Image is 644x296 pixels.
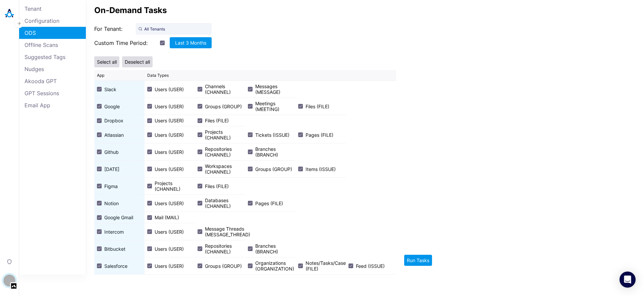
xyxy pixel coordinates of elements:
[296,126,346,143] button: Pages (FILE)
[94,143,145,161] button: Github
[195,178,245,195] button: Files (FILE)
[145,70,396,81] div: Data Types
[155,229,184,235] span: Users (USER)
[94,40,148,46] label: Custom Time Period:
[19,39,86,51] a: Offline Scans
[205,243,243,254] span: Repositories (CHANNEL)
[94,223,145,240] button: Intercom
[296,98,346,115] button: Files (FILE)
[19,27,86,39] a: ODS
[145,143,195,161] button: Users (USER)
[19,87,86,99] a: GPT Sessions
[145,240,195,257] button: Users (USER)
[205,104,242,109] span: Groups (GROUP)
[195,126,245,143] button: Projects (CHANNEL)
[145,98,195,115] button: Users (USER)
[306,104,329,109] span: Files (FILE)
[155,118,184,123] span: Users (USER)
[19,15,86,27] a: Configuration
[155,180,192,192] span: Projects (CHANNEL)
[245,143,296,161] button: Branches (BRANCH)
[155,104,184,109] span: Users (USER)
[122,56,153,67] button: Deselect all
[19,75,86,87] a: Akooda GPT
[245,81,296,98] button: Messages (MESSAGE)
[155,246,184,252] span: Users (USER)
[255,146,293,158] span: Branches (BRANCH)
[245,240,296,257] button: Branches (BRANCH)
[145,195,195,212] button: Users (USER)
[255,101,293,112] span: Meetings (MEETING)
[306,166,336,172] span: Items (ISSUE)
[94,126,145,143] button: Atlassian
[346,257,396,275] button: Feed (ISSUE)
[245,195,296,212] button: Pages (FILE)
[155,86,184,92] span: Users (USER)
[94,81,145,98] button: Slack
[255,260,294,272] span: Organizations (ORGANIZATION)
[145,115,195,126] button: Users (USER)
[94,56,119,67] button: Select all
[195,161,245,178] button: Workspaces (CHANNEL)
[205,129,243,140] span: Projects (CHANNEL)
[195,240,245,257] button: Repositories (CHANNEL)
[3,275,15,287] div: A
[94,240,145,257] button: Bitbucket
[19,3,86,15] a: Tenant
[94,5,636,15] h2: On-Demand Tasks
[94,115,145,126] button: Dropbox
[94,161,145,178] button: [DATE]
[245,161,296,178] button: Groups (GROUP)
[19,63,86,75] a: Nudges
[195,257,245,275] button: Groups (GROUP)
[94,25,122,32] label: For Tenant:
[205,163,243,175] span: Workspaces (CHANNEL)
[205,118,229,123] span: Files (FILE)
[145,161,195,178] button: Users (USER)
[94,178,145,195] button: Figma
[306,132,333,138] span: Pages (FILE)
[205,183,229,189] span: Files (FILE)
[620,272,636,288] div: Open Intercom Messenger
[3,7,16,20] img: Akooda Logo
[296,161,346,178] button: Items (ISSUE)
[94,212,145,223] button: Google Gmail
[155,200,184,206] span: Users (USER)
[205,197,243,209] span: Databases (CHANNEL)
[306,260,348,272] span: Notes/Tasks/Cases (FILE)
[195,115,245,126] button: Files (FILE)
[205,146,243,158] span: Repositories (CHANNEL)
[19,51,86,63] a: Suggested Tags
[155,132,184,138] span: Users (USER)
[245,257,296,275] button: Organizations (ORGANIZATION)
[136,23,212,35] input: All Tenants
[255,243,293,254] span: Branches (BRANCH)
[195,81,245,98] button: Channels (CHANNEL)
[155,263,184,269] span: Users (USER)
[3,272,16,289] button: ATenant Logo
[94,257,145,275] button: Salesforce
[255,166,292,172] span: Groups (GROUP)
[245,98,296,115] button: Meetings (MEETING)
[195,98,245,115] button: Groups (GROUP)
[170,37,212,48] button: Last 3 Months
[155,149,184,155] span: Users (USER)
[255,200,283,206] span: Pages (FILE)
[205,83,243,95] span: Channels (CHANNEL)
[155,215,179,220] span: Mail (MAIL)
[296,257,346,275] button: Notes/Tasks/Cases (FILE)
[356,263,385,269] span: Feed (ISSUE)
[145,81,195,98] button: Users (USER)
[19,99,86,111] a: Email App
[195,195,245,212] button: Databases (CHANNEL)
[145,223,195,240] button: Users (USER)
[94,70,145,81] div: App
[195,223,245,240] button: Message Threads (MESSAGE_THREAD)
[255,132,289,138] span: Tickets (ISSUE)
[145,257,195,275] button: Users (USER)
[205,226,250,237] span: Message Threads (MESSAGE_THREAD)
[195,143,245,161] button: Repositories (CHANNEL)
[145,126,195,143] button: Users (USER)
[205,263,242,269] span: Groups (GROUP)
[94,195,145,212] button: Notion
